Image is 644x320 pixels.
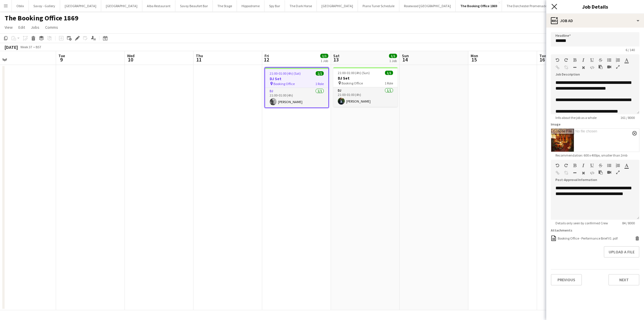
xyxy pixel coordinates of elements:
span: 15 [470,56,478,63]
button: Underline [590,163,594,168]
button: Redo [564,163,568,168]
span: 84 / 8000 [618,221,639,225]
span: Tue [539,53,546,58]
div: BST [36,45,41,49]
button: Paste as plain text [599,65,603,69]
h1: The Booking Office 1869 [5,14,78,22]
span: 1 Role [385,81,393,85]
h3: Job Details [546,3,644,10]
label: Attachments [551,228,572,232]
span: 1/1 [389,54,397,58]
app-job-card: 21:00-01:00 (4h) (Sun)1/1DJ Set Booking Office1 RoleDJ1/121:00-01:00 (4h)[PERSON_NAME] [333,67,398,107]
span: 1/1 [385,71,393,75]
button: HTML Code [590,65,594,70]
span: Edit [18,25,25,30]
a: Jobs [28,24,42,31]
span: Comms [45,25,58,30]
button: Undo [555,58,559,62]
button: Paste as plain text [599,170,603,175]
button: Ordered List [616,58,620,62]
span: Wed [127,53,135,58]
span: Fri [264,53,269,58]
span: 16 [538,56,546,63]
button: Italic [581,58,585,62]
span: 10 [126,56,135,63]
app-card-role: DJ1/121:00-01:00 (4h)[PERSON_NAME] [265,88,328,107]
app-job-card: 21:00-01:00 (4h) (Sat)1/1DJ Set Booking Office1 RoleDJ1/121:00-01:00 (4h)[PERSON_NAME] [264,67,329,108]
button: Clear Formatting [581,65,585,70]
span: 21:00-01:00 (4h) (Sun) [338,71,370,75]
span: 161 / 8000 [616,115,639,120]
button: Underline [590,58,594,62]
span: Info about the job as a whole [551,115,601,120]
button: Strikethrough [599,163,603,168]
button: The Dorchester Promenade [502,0,552,11]
button: Bold [573,163,577,168]
button: Piano Tuner Schedule [358,0,399,11]
app-card-role: DJ1/121:00-01:00 (4h)[PERSON_NAME] [333,87,398,107]
span: View [5,25,13,30]
button: Ordered List [616,163,620,168]
button: Hippodrome [237,0,264,11]
div: 1 Job [389,59,397,63]
div: Booking Office - Performance Brief V1 .pdf [558,236,618,240]
button: Fullscreen [616,170,620,175]
button: Unordered List [607,163,611,168]
button: Redo [564,58,568,62]
button: Rosewood [GEOGRAPHIC_DATA] [399,0,456,11]
button: The Stage [213,0,237,11]
button: [GEOGRAPHIC_DATA] [60,0,101,11]
button: [GEOGRAPHIC_DATA] [101,0,142,11]
button: Oblix [12,0,29,11]
span: Thu [196,53,203,58]
button: The Dark Horse [285,0,317,11]
button: Insert video [607,170,611,175]
span: 11 [195,56,203,63]
button: The Booking Office 1869 [456,0,502,11]
span: 13 [332,56,340,63]
span: Booking Office [273,82,295,86]
button: Clear Formatting [581,171,585,175]
button: Text Color [624,163,628,168]
button: Alba Restaurant [142,0,175,11]
button: Next [608,274,639,286]
button: Horizontal Line [573,171,577,175]
span: Sat [333,53,340,58]
span: Jobs [31,25,39,30]
a: View [2,24,15,31]
button: Upload a file [604,246,639,258]
button: [GEOGRAPHIC_DATA] [317,0,358,11]
div: 1 Job [321,59,328,63]
button: Previous [551,274,582,286]
button: Savoy Beaufort Bar [175,0,213,11]
button: Italic [581,163,585,168]
button: Unordered List [607,58,611,62]
button: Fullscreen [616,65,620,69]
span: 1/1 [320,54,328,58]
span: Tue [58,53,65,58]
button: Horizontal Line [573,65,577,70]
span: Sun [402,53,409,58]
button: Spy Bar [264,0,285,11]
a: Edit [16,24,27,31]
button: Strikethrough [599,58,603,62]
h3: DJ Set [265,76,328,81]
span: 1 Role [315,82,324,86]
button: Bold [573,58,577,62]
h3: DJ Set [333,76,398,81]
span: Booking Office [342,81,363,85]
button: Undo [555,163,559,168]
a: Comms [43,24,60,31]
div: Job Ad [546,14,644,28]
span: 21:00-01:00 (4h) (Sat) [270,71,301,76]
button: Savoy - Gallery [29,0,60,11]
span: 9 [57,56,65,63]
span: Mon [471,53,478,58]
button: Insert video [607,65,611,69]
span: Details only seen by confirmed Crew [551,221,613,225]
button: Text Color [624,58,628,62]
span: 1/1 [316,71,324,76]
span: 14 [401,56,409,63]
